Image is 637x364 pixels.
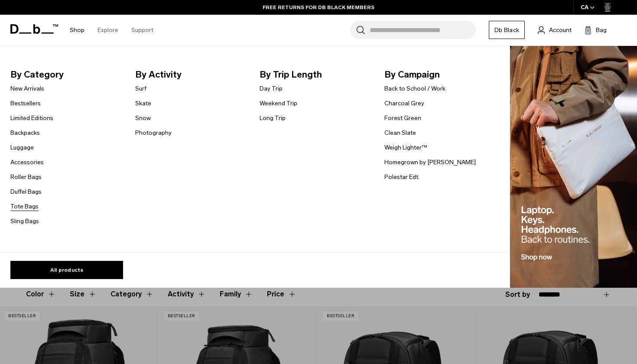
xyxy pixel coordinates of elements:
[10,99,41,108] a: Bestsellers
[131,15,153,45] a: Support
[510,46,637,288] img: Db
[10,143,34,152] a: Luggage
[260,84,283,93] a: Day Trip
[63,15,160,45] nav: Main Navigation
[384,84,445,93] a: Back to School / Work
[384,99,424,108] a: Charcoal Grey
[10,128,40,137] a: Backpacks
[10,114,53,123] a: Limited Editions
[260,68,370,81] span: By Trip Length
[260,114,286,123] a: Long Trip
[10,261,123,279] a: All products
[135,84,146,93] a: Surf
[10,68,121,81] span: By Category
[384,68,495,81] span: By Campaign
[70,15,84,45] a: Shop
[384,128,416,137] a: Clean Slate
[10,158,44,167] a: Accessories
[135,128,172,137] a: Photography
[97,15,118,45] a: Explore
[384,114,421,123] a: Forest Green
[135,68,246,81] span: By Activity
[135,99,151,108] a: Skate
[538,25,572,35] a: Account
[10,202,39,211] a: Tote Bags
[10,187,42,196] a: Duffel Bags
[585,25,607,35] button: Bag
[596,26,607,35] span: Bag
[384,143,427,152] a: Weigh Lighter™
[260,99,297,108] a: Weekend Trip
[549,26,572,35] span: Account
[489,21,525,39] a: Db Black
[10,172,42,182] a: Roller Bags
[384,172,419,182] a: Polestar Edt.
[10,217,39,226] a: Sling Bags
[10,84,44,93] a: New Arrivals
[263,3,374,11] a: FREE RETURNS FOR DB BLACK MEMBERS
[135,114,151,123] a: Snow
[384,158,476,167] a: Homegrown by [PERSON_NAME]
